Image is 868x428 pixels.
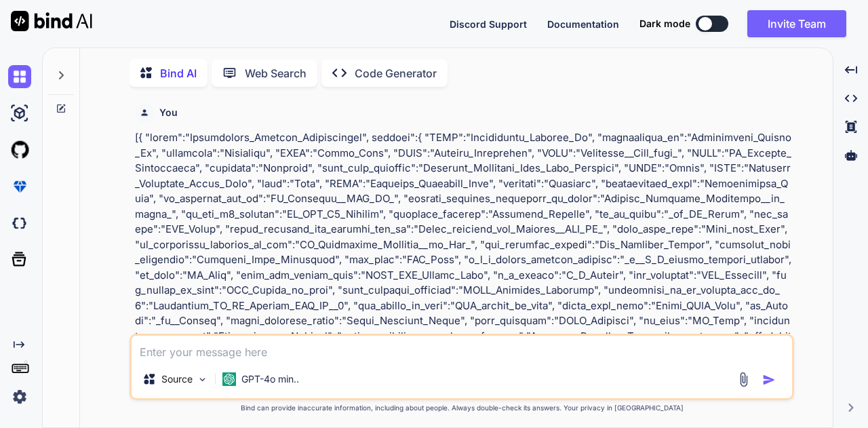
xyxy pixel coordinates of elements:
p: Code Generator [355,65,437,81]
p: Source [161,372,193,386]
img: attachment [736,372,751,387]
img: darkCloudIdeIcon [8,212,31,235]
span: Dark mode [639,17,690,31]
img: premium [8,175,31,198]
img: GPT-4o mini [222,372,236,386]
p: Web Search [245,65,307,81]
button: Documentation [547,17,619,31]
img: icon [762,373,776,387]
span: Documentation [547,18,619,30]
span: Discord Support [450,18,527,30]
img: ai-studio [8,102,31,125]
button: Invite Team [747,10,846,37]
p: Bind AI [160,65,197,81]
p: Bind can provide inaccurate information, including about people. Always double-check its answers.... [130,403,794,413]
h6: You [159,106,178,119]
img: Bind AI [11,11,92,31]
p: GPT-4o min.. [241,372,299,386]
button: Discord Support [450,17,527,31]
img: githubLight [8,138,31,161]
img: settings [8,385,31,408]
img: chat [8,65,31,88]
img: Pick Models [197,374,208,385]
